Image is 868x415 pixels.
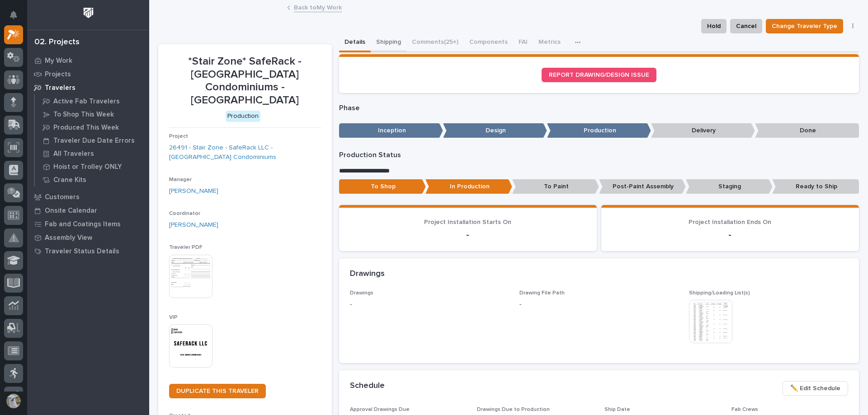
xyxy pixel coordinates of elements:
p: Phase [339,104,859,112]
p: - [350,300,509,309]
a: Onsite Calendar [27,204,149,217]
p: Active Fab Travelers [53,98,120,106]
a: [PERSON_NAME] [169,187,218,196]
span: REPORT DRAWING/DESIGN ISSUE [549,72,649,78]
span: Coordinator [169,211,200,216]
a: Travelers [27,81,149,94]
button: Components [464,33,513,52]
a: Crane Kits [35,173,149,186]
a: REPORT DRAWING/DESIGN ISSUE [542,68,656,82]
p: Design [443,123,547,138]
p: Done [755,123,859,138]
img: Workspace Logo [80,5,97,21]
p: - [519,300,521,309]
p: Customers [45,193,80,201]
p: In Production [425,179,512,194]
a: Customers [27,190,149,204]
p: Staging [686,179,773,194]
p: My Work [45,57,72,65]
span: Project [169,134,188,139]
span: Traveler PDF [169,245,203,250]
h2: Schedule [350,381,385,391]
p: Inception [339,123,443,138]
a: To Shop This Week [35,108,149,121]
span: Project Installation Ends On [689,219,771,225]
a: Assembly View [27,231,149,244]
span: Drawings Due to Production [477,407,550,412]
span: VIP [169,315,178,320]
p: To Shop This Week [53,111,114,119]
span: Change Traveler Type [772,21,837,32]
span: Manager [169,177,192,182]
p: Travelers [45,84,75,92]
button: Notifications [4,5,23,24]
p: - [612,229,848,240]
div: 02. Projects [34,37,80,47]
p: Produced This Week [53,124,119,132]
span: DUPLICATE THIS TRAVELER [176,388,259,394]
span: Project Installation Starts On [424,219,511,225]
p: To Paint [512,179,599,194]
button: users-avatar [4,392,23,410]
p: Traveler Status Details [45,247,119,256]
p: Ready to Ship [772,179,859,194]
a: Active Fab Travelers [35,95,149,107]
span: Approval Drawings Due [350,407,410,412]
p: All Travelers [53,150,94,158]
a: Hoist or Trolley ONLY [35,160,149,173]
button: Metrics [533,33,566,52]
span: Drawing File Path [519,290,565,296]
p: Production Status [339,151,859,159]
p: Fab and Coatings Items [45,220,121,228]
p: - [350,229,586,240]
p: Production [547,123,651,138]
button: ✏️ Edit Schedule [783,381,848,396]
a: All Travelers [35,147,149,160]
p: *Stair Zone* SafeRack - [GEOGRAPHIC_DATA] Condominiums - [GEOGRAPHIC_DATA] [169,55,321,107]
a: Back toMy Work [294,2,342,12]
a: 26491 - Stair Zone - SafeRack LLC - [GEOGRAPHIC_DATA] Condominiums [169,143,321,162]
a: Traveler Due Date Errors [35,134,149,147]
div: Notifications [11,11,23,25]
p: Traveler Due Date Errors [53,137,135,145]
span: ✏️ Edit Schedule [790,383,840,394]
div: Production [226,111,260,122]
button: Hold [701,19,726,33]
p: Onsite Calendar [45,207,97,215]
p: Projects [45,70,71,79]
p: Assembly View [45,234,92,242]
a: DUPLICATE THIS TRAVELER [169,384,266,398]
p: To Shop [339,179,426,194]
span: Fab Crews [731,407,758,412]
p: Hoist or Trolley ONLY [53,163,122,171]
span: Hold [707,21,721,32]
button: Cancel [730,19,762,33]
button: Details [339,33,371,52]
h2: Drawings [350,269,385,279]
a: My Work [27,54,149,67]
button: Comments (25+) [406,33,464,52]
button: Shipping [371,33,406,52]
a: Projects [27,67,149,81]
button: FAI [513,33,533,52]
a: [PERSON_NAME] [169,220,218,230]
span: Ship Date [604,407,630,412]
span: Drawings [350,290,373,296]
a: Produced This Week [35,121,149,134]
p: Crane Kits [53,176,86,184]
p: Post-Paint Assembly [599,179,686,194]
a: Fab and Coatings Items [27,217,149,231]
span: Shipping/Loading List(s) [689,290,750,296]
a: Traveler Status Details [27,244,149,258]
button: Change Traveler Type [766,19,843,33]
p: Delivery [651,123,755,138]
span: Cancel [736,21,756,32]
